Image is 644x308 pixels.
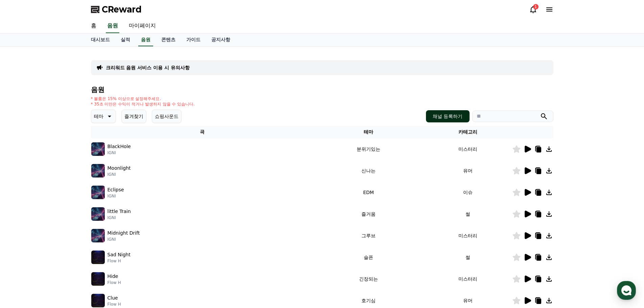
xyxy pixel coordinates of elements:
[108,273,118,280] p: Hide
[424,160,512,182] td: 유머
[86,19,102,33] a: 홈
[91,186,105,199] img: music
[529,5,537,14] a: 1
[108,143,131,150] p: BlackHole
[313,138,423,160] td: 분위기있는
[106,64,190,71] a: 크리워드 음원 서비스 이용 시 유의사항
[91,96,195,101] p: * 볼륨은 15% 이상으로 설정해주세요.
[424,268,512,290] td: 미스터리
[108,280,121,285] p: Flow H
[108,165,131,172] p: Moonlight
[424,225,512,246] td: 미스터리
[313,268,423,290] td: 긴장되는
[108,251,130,258] p: Sad Night
[45,214,87,231] a: 대화
[424,138,512,160] td: 미스터리
[91,126,314,138] th: 곡
[138,33,153,46] a: 음원
[102,4,142,15] span: CReward
[91,86,553,93] h4: 음원
[108,258,130,264] p: Flow H
[424,246,512,268] td: 썰
[108,208,131,215] p: little Train
[108,230,140,237] p: Midnight Drift
[108,172,131,177] p: IGNI
[313,126,423,138] th: 테마
[87,214,130,231] a: 설정
[108,150,131,156] p: IGNI
[91,272,105,286] img: music
[108,294,118,302] p: Clue
[91,207,105,221] img: music
[91,101,195,107] p: * 35초 미만은 수익이 적거나 발생하지 않을 수 있습니다.
[2,214,45,231] a: 홈
[91,251,105,264] img: music
[91,4,142,15] a: CReward
[91,294,105,307] img: music
[91,142,105,156] img: music
[313,203,423,225] td: 즐거움
[424,126,512,138] th: 카테고리
[86,33,115,46] a: 대시보드
[156,33,181,46] a: 콘텐츠
[108,302,121,307] p: Flow H
[152,110,182,123] button: 쇼핑사운드
[313,182,423,203] td: EDM
[62,225,70,230] span: 대화
[121,110,146,123] button: 즐겨찾기
[533,4,539,9] div: 1
[206,33,236,46] a: 공지사항
[108,237,140,242] p: IGNI
[115,33,136,46] a: 실적
[426,110,469,122] button: 채널 등록하기
[104,224,113,230] span: 설정
[313,225,423,246] td: 그루브
[181,33,206,46] a: 가이드
[123,19,161,33] a: 마이페이지
[21,224,25,230] span: 홈
[91,110,116,123] button: 테마
[424,203,512,225] td: 썰
[94,112,103,121] p: 테마
[108,186,124,193] p: Eclipse
[91,229,105,242] img: music
[108,193,124,199] p: IGNI
[313,160,423,182] td: 신나는
[91,164,105,177] img: music
[108,215,131,220] p: IGNI
[424,182,512,203] td: 이슈
[313,246,423,268] td: 슬픈
[106,19,119,33] a: 음원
